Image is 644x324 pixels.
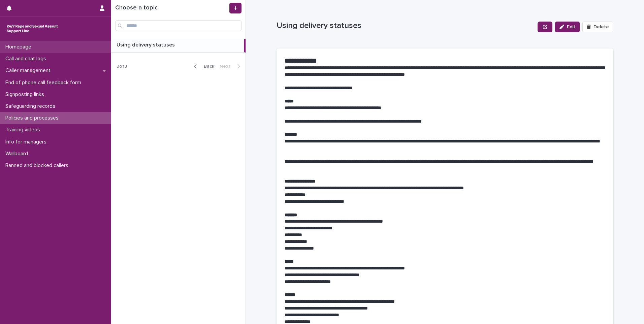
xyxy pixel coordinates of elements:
p: Banned and blocked callers [3,162,74,169]
h1: Choose a topic [115,4,228,12]
span: Back [200,64,214,69]
p: Signposting links [3,91,50,98]
button: Delete [582,22,613,32]
button: Edit [555,22,580,32]
p: Info for managers [3,139,52,145]
p: Training videos [3,127,45,133]
span: Edit [567,25,575,29]
span: Delete [593,25,609,29]
p: Policies and processes [3,115,64,121]
input: Search [115,20,241,31]
button: Next [217,63,246,69]
img: rhQMoQhaT3yELyF149Cw [5,22,59,35]
button: Back [189,63,217,69]
p: Using delivery statuses [117,40,176,48]
p: Homepage [3,44,37,50]
p: Call and chat logs [3,56,52,62]
p: 3 of 3 [111,58,132,75]
p: Using delivery statuses [277,21,535,31]
p: Caller management [3,67,56,74]
p: Wallboard [3,151,33,157]
p: End of phone call feedback form [3,79,87,86]
a: Using delivery statusesUsing delivery statuses [111,39,246,53]
span: Next [220,64,234,69]
p: Safeguarding records [3,103,61,109]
